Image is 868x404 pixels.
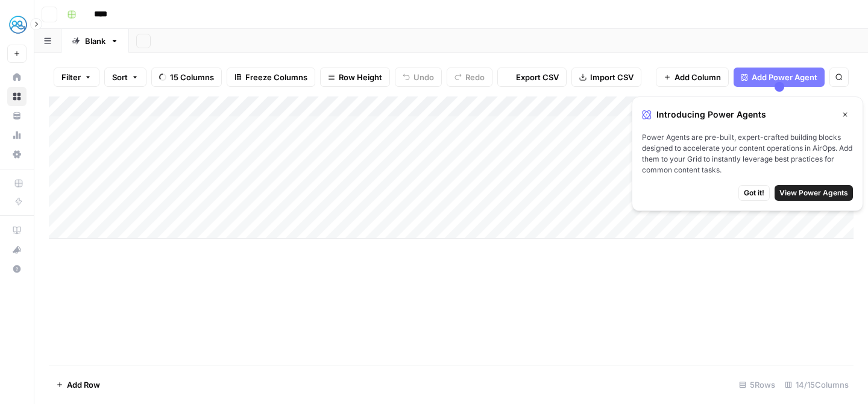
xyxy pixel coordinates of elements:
button: Add Power Agent [734,68,825,87]
span: 15 Columns [170,71,214,83]
div: What's new? [8,241,26,259]
span: Sort [112,71,128,83]
button: Got it! [738,185,770,201]
span: Import CSV [590,71,634,83]
span: Row Height [339,71,382,83]
a: Settings [7,145,27,164]
a: Blank [61,29,129,53]
button: Redo [447,68,492,87]
button: 15 Columns [151,68,222,87]
button: Filter [54,68,99,87]
div: 14/15 Columns [780,375,854,394]
span: Add Column [675,71,721,83]
button: Add Row [49,375,107,394]
span: Add Power Agent [752,71,817,83]
button: Export CSV [497,68,567,87]
button: Add Column [656,68,729,87]
button: Undo [395,68,442,87]
a: Browse [7,87,27,106]
span: Power Agents are pre-built, expert-crafted building blocks designed to accelerate your content op... [642,132,853,175]
a: Usage [7,125,27,145]
span: Undo [414,71,434,83]
button: Import CSV [571,68,641,87]
div: 5 Rows [734,375,780,394]
button: Help + Support [7,259,27,279]
button: Freeze Columns [227,68,315,87]
button: What's new? [7,240,27,259]
button: Workspace: MyHealthTeam [7,10,27,40]
button: Row Height [320,68,390,87]
span: View Power Agents [779,188,848,198]
span: Add Row [67,379,100,391]
button: View Power Agents [775,185,853,201]
img: MyHealthTeam Logo [7,14,29,36]
span: Filter [61,71,81,83]
span: Redo [465,71,485,83]
span: Export CSV [516,71,559,83]
a: Home [7,68,27,87]
span: Got it! [744,188,764,198]
button: Sort [104,68,146,87]
div: Introducing Power Agents [642,107,853,122]
a: Your Data [7,106,27,125]
div: Blank [85,35,105,47]
a: AirOps Academy [7,221,27,240]
span: Freeze Columns [245,71,307,83]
